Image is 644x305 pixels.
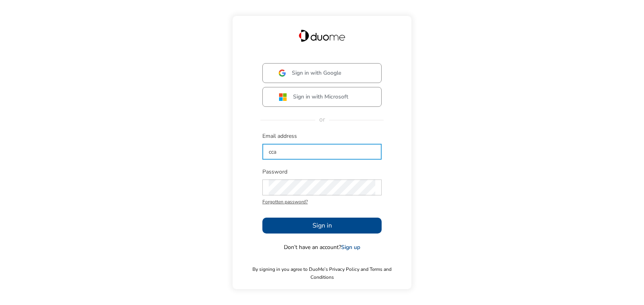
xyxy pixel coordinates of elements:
img: ms.svg [279,93,287,101]
span: Email address [262,132,382,140]
button: Sign in [262,218,382,234]
span: By signing in you agree to DuoMe’s Privacy Policy and Terms and Conditions [241,265,403,281]
span: Don’t have an account? [284,243,360,251]
img: google.svg [279,69,286,77]
button: Sign in with Google [262,63,382,83]
span: Sign in with Google [292,69,341,77]
span: or [315,115,329,124]
span: Forgotten password? [262,198,382,206]
span: Password [262,168,382,176]
img: Duome [299,30,345,42]
span: Sign in with Microsoft [293,93,348,101]
button: Sign in with Microsoft [262,87,382,107]
span: Sign in [312,221,332,230]
a: Sign up [341,243,360,251]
